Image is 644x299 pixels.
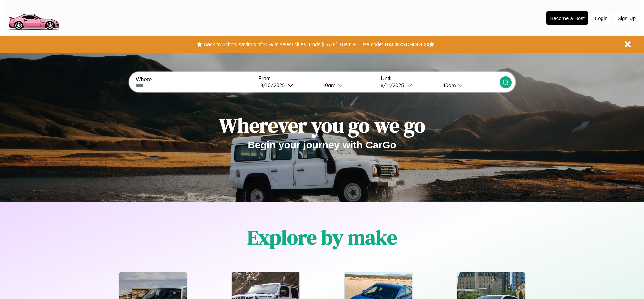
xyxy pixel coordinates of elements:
label: From [258,76,377,82]
button: Sign Up [614,12,639,24]
div: 10am [440,82,458,88]
label: Where [136,77,254,83]
div: 8 / 11 / 2025 [381,82,407,88]
img: logo [5,3,62,32]
b: BACK2SCHOOL20 [385,41,429,47]
button: 10am [318,82,377,89]
div: 8 / 10 / 2025 [260,82,288,88]
button: Become a Host [546,11,588,25]
button: Back to School savings of 20% in select cities! Ends [DATE] 10am PT.Use code: [202,40,385,49]
h1: Explore by make [247,223,397,251]
button: Login [592,12,611,24]
div: 10am [320,82,337,88]
button: 10am [438,82,499,89]
label: Until [381,76,499,82]
button: 8/10/2025 [258,82,318,89]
